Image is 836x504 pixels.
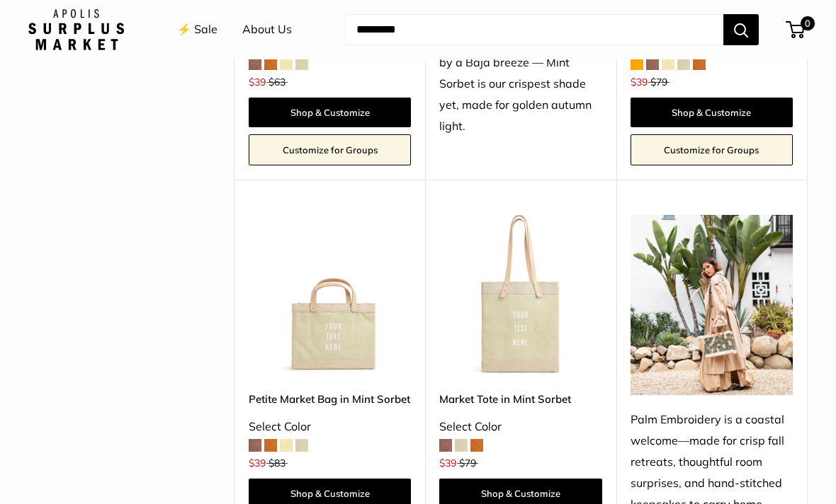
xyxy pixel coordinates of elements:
span: $39 [249,457,266,469]
span: $63 [269,76,286,88]
span: $39 [439,457,456,469]
a: About Us [242,19,292,40]
span: $83 [269,457,286,469]
a: Customize for Groups [249,134,411,165]
div: Select Color [249,416,411,438]
div: Select Color [439,416,601,438]
a: Shop & Customize [631,98,793,127]
a: Petite Market Bag in Mint Sorbet [249,391,411,407]
span: $79 [650,76,667,88]
a: Market Tote in Mint SorbetMarket Tote in Mint Sorbet [439,215,601,377]
a: 0 [787,21,805,38]
button: Search [723,14,759,45]
div: Captured in Todos [PERSON_NAME] and kissed by a Baja breeze — Mint Sorbet is our crispest shade y... [439,10,601,136]
a: ⚡️ Sale [177,19,218,40]
a: Market Tote in Mint Sorbet [439,391,601,407]
a: Customize for Groups [631,134,793,165]
span: 0 [801,16,815,30]
a: Petite Market Bag in Mint SorbetPetite Market Bag in Mint Sorbet [249,215,411,377]
span: $39 [249,76,266,88]
img: Apolis: Surplus Market [28,9,124,50]
img: Market Tote in Mint Sorbet [439,215,601,377]
input: Search... [345,14,723,45]
img: Palm Embroidery is a coastal welcome—made for crisp fall retreats, thoughtful room surprises, and... [631,215,793,395]
a: Shop & Customize [249,98,411,127]
img: Petite Market Bag in Mint Sorbet [249,215,411,377]
span: $39 [631,76,648,88]
span: $79 [459,457,476,469]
